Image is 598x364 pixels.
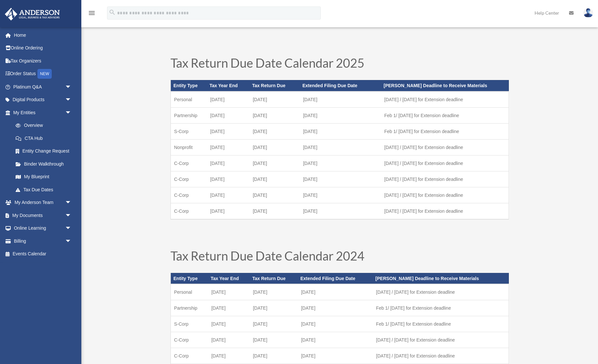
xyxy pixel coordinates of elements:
[250,300,298,316] td: [DATE]
[171,155,207,171] td: C-Corp
[250,273,298,284] th: Tax Return Due
[298,273,373,284] th: Extended Filing Due Date
[171,348,208,364] td: C-Corp
[381,171,509,187] td: [DATE] / [DATE] for Extension deadline
[207,155,250,171] td: [DATE]
[300,187,381,203] td: [DATE]
[5,106,81,119] a: My Entitiesarrow_drop_down
[300,80,381,91] th: Extended Filing Due Date
[373,348,509,364] td: [DATE] / [DATE] for Extension deadline
[250,316,298,332] td: [DATE]
[9,119,81,132] a: Overview
[298,316,373,332] td: [DATE]
[5,67,81,81] a: Order StatusNEW
[250,187,300,203] td: [DATE]
[5,80,81,93] a: Platinum Q&Aarrow_drop_down
[171,284,208,300] td: Personal
[300,107,381,123] td: [DATE]
[250,155,300,171] td: [DATE]
[381,123,509,139] td: Feb 1/ [DATE] for Extension deadline
[88,11,96,17] a: menu
[171,139,207,155] td: Nonprofit
[208,284,250,300] td: [DATE]
[171,316,208,332] td: S-Corp
[171,171,207,187] td: C-Corp
[250,203,300,219] td: [DATE]
[170,249,509,265] h1: Tax Return Due Date Calendar 2024
[170,57,509,72] h1: Tax Return Due Date Calendar 2025
[207,139,250,155] td: [DATE]
[381,91,509,108] td: [DATE] / [DATE] for Extension deadline
[65,93,78,107] span: arrow_drop_down
[207,107,250,123] td: [DATE]
[298,348,373,364] td: [DATE]
[5,29,81,42] a: Home
[9,170,81,183] a: My Blueprint
[207,203,250,219] td: [DATE]
[5,248,81,261] a: Events Calendar
[5,196,81,209] a: My Anderson Teamarrow_drop_down
[65,222,78,235] span: arrow_drop_down
[583,8,593,18] img: User Pic
[298,332,373,348] td: [DATE]
[171,80,207,91] th: Entity Type
[208,332,250,348] td: [DATE]
[300,139,381,155] td: [DATE]
[207,187,250,203] td: [DATE]
[373,273,509,284] th: [PERSON_NAME] Deadline to Receive Materials
[250,123,300,139] td: [DATE]
[65,209,78,222] span: arrow_drop_down
[171,332,208,348] td: C-Corp
[298,300,373,316] td: [DATE]
[9,183,78,196] a: Tax Due Dates
[3,8,62,20] img: Anderson Advisors Platinum Portal
[9,145,81,158] a: Entity Change Request
[298,284,373,300] td: [DATE]
[65,106,78,119] span: arrow_drop_down
[381,80,509,91] th: [PERSON_NAME] Deadline to Receive Materials
[9,157,81,170] a: Binder Walkthrough
[208,273,250,284] th: Tax Year End
[5,235,81,248] a: Billingarrow_drop_down
[65,196,78,209] span: arrow_drop_down
[171,203,207,219] td: C-Corp
[300,171,381,187] td: [DATE]
[250,80,300,91] th: Tax Return Due
[250,107,300,123] td: [DATE]
[208,348,250,364] td: [DATE]
[171,273,208,284] th: Entity Type
[9,132,81,145] a: CTA Hub
[171,300,208,316] td: Partnership
[250,91,300,108] td: [DATE]
[381,187,509,203] td: [DATE] / [DATE] for Extension deadline
[381,203,509,219] td: [DATE] / [DATE] for Extension deadline
[250,332,298,348] td: [DATE]
[250,139,300,155] td: [DATE]
[250,171,300,187] td: [DATE]
[171,123,207,139] td: S-Corp
[5,54,81,67] a: Tax Organizers
[37,69,52,79] div: NEW
[171,187,207,203] td: C-Corp
[250,348,298,364] td: [DATE]
[208,300,250,316] td: [DATE]
[373,332,509,348] td: [DATE] / [DATE] for Extension deadline
[207,171,250,187] td: [DATE]
[109,9,116,16] i: search
[373,284,509,300] td: [DATE] / [DATE] for Extension deadline
[207,80,250,91] th: Tax Year End
[5,209,81,222] a: My Documentsarrow_drop_down
[300,155,381,171] td: [DATE]
[300,123,381,139] td: [DATE]
[373,300,509,316] td: Feb 1/ [DATE] for Extension deadline
[65,80,78,94] span: arrow_drop_down
[207,123,250,139] td: [DATE]
[5,93,81,106] a: Digital Productsarrow_drop_down
[5,42,81,55] a: Online Ordering
[373,316,509,332] td: Feb 1/ [DATE] for Extension deadline
[300,91,381,108] td: [DATE]
[208,316,250,332] td: [DATE]
[300,203,381,219] td: [DATE]
[65,235,78,248] span: arrow_drop_down
[88,9,96,17] i: menu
